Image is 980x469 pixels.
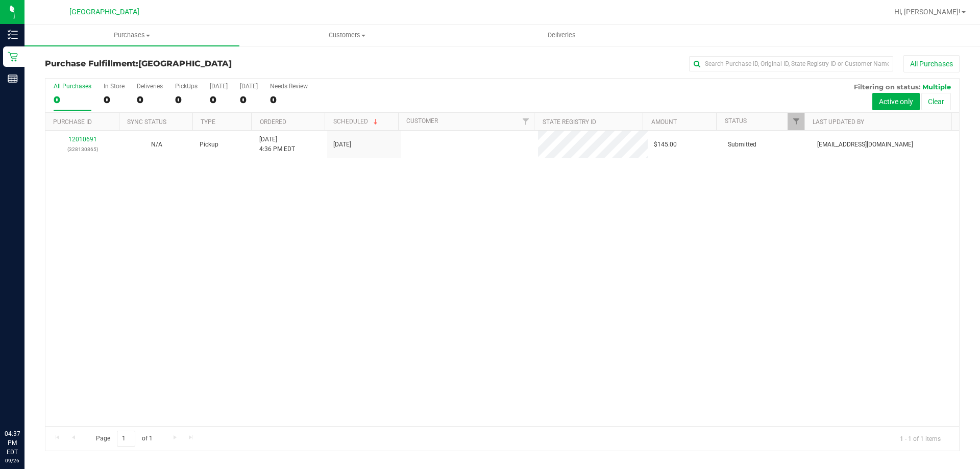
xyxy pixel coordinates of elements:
span: $145.00 [654,140,677,150]
button: All Purchases [903,55,960,72]
div: Needs Review [270,83,308,90]
span: Multiple [922,83,951,91]
button: N/A [151,140,162,150]
button: Active only [872,93,920,110]
div: 0 [175,94,198,106]
a: Ordered [260,118,286,126]
span: 1 - 1 of 1 items [892,431,949,446]
a: Amount [651,118,677,126]
span: [EMAIL_ADDRESS][DOMAIN_NAME] [817,140,913,150]
div: All Purchases [54,83,91,90]
div: Deliveries [137,83,163,90]
a: Purchases [24,24,239,46]
input: Search Purchase ID, Original ID, State Registry ID or Customer Name... [689,56,893,71]
span: Customers [240,31,454,40]
button: Clear [921,93,951,110]
a: Customers [239,24,454,46]
inline-svg: Reports [8,73,18,84]
h3: Purchase Fulfillment: [45,59,350,68]
p: 04:37 PM EDT [5,429,20,457]
a: Filter [788,113,804,130]
a: Last Updated By [813,118,864,126]
div: In Store [104,83,125,90]
div: [DATE] [210,83,228,90]
span: [GEOGRAPHIC_DATA] [138,59,232,68]
p: 09/26 [5,457,20,464]
span: Purchases [24,31,239,40]
span: Pickup [200,140,218,150]
span: Submitted [728,140,756,150]
span: Deliveries [534,31,590,40]
iframe: Resource center unread badge [30,386,42,398]
span: Filtering on status: [854,83,920,91]
p: (328130865) [52,144,113,154]
a: Filter [517,113,534,130]
a: Deliveries [454,24,669,46]
a: Scheduled [333,118,380,125]
span: [DATE] 4:36 PM EDT [259,135,295,154]
span: [DATE] [333,140,351,150]
a: Type [201,118,215,126]
div: 0 [210,94,228,106]
span: Hi, [PERSON_NAME]! [894,8,961,16]
div: 0 [54,94,91,106]
div: PickUps [175,83,198,90]
span: Not Applicable [151,141,162,148]
input: 1 [117,431,135,447]
a: Customer [406,117,438,125]
div: 0 [240,94,258,106]
a: Status [725,117,747,125]
div: 0 [104,94,125,106]
span: [GEOGRAPHIC_DATA] [69,8,139,16]
div: [DATE] [240,83,258,90]
span: Page of 1 [87,431,161,447]
inline-svg: Inventory [8,30,18,40]
div: 0 [270,94,308,106]
div: 0 [137,94,163,106]
inline-svg: Retail [8,52,18,62]
a: Sync Status [127,118,166,126]
a: State Registry ID [543,118,596,126]
a: Purchase ID [53,118,92,126]
iframe: Resource center [10,387,41,418]
a: 12010691 [68,136,97,143]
